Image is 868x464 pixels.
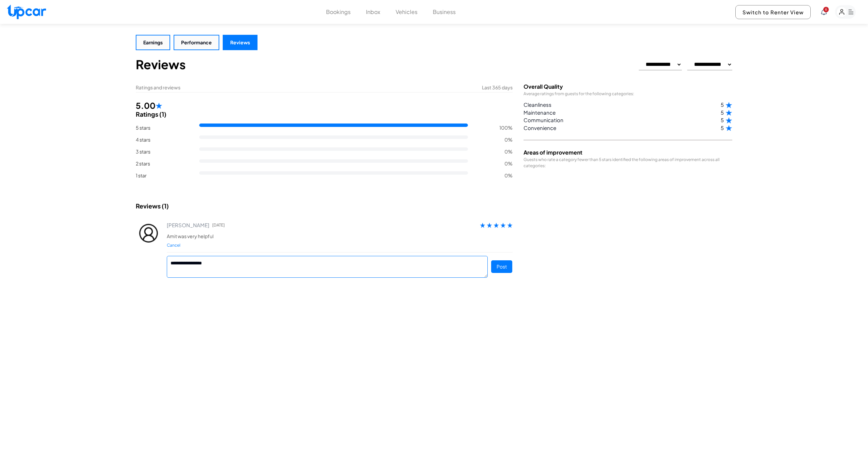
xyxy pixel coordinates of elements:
[475,160,513,167] span: 0 %
[524,101,551,109] span: Cleanliness
[524,157,732,173] p: Guests who rate a category fewer than 5 stars identified the following areas of improvement acros...
[721,101,724,109] span: 5
[396,8,417,16] button: Vehicles
[475,136,513,143] span: 0 %
[136,111,513,118] h3: Ratings ( 1 )
[326,8,351,16] button: Bookings
[494,222,499,228] img: Star
[136,57,186,72] h1: Reviews
[136,83,180,92] p: Ratings and reviews
[491,260,512,273] button: Post
[475,148,513,155] span: 0 %
[136,220,161,246] img: Reviewer
[433,8,456,16] button: Business
[487,222,492,228] img: Star
[136,136,192,143] span: 4 stars
[475,124,513,131] span: 100 %
[167,243,180,248] a: Cancel
[136,172,192,179] span: 1 star
[507,222,513,228] img: Star
[725,125,732,131] img: Star
[174,35,219,50] button: Performance
[136,160,192,167] span: 2 stars
[7,4,46,19] img: Upcar Logo
[136,124,192,131] span: 5 stars
[482,84,513,91] span: Last 365 days
[475,172,513,179] span: 0 %
[725,117,732,124] img: Star
[721,124,724,132] span: 5
[136,35,170,50] button: Earnings
[823,7,829,12] span: You have new notifications
[480,222,485,228] img: Star
[167,231,513,241] p: Amit was very helpful
[524,116,563,124] span: Communication
[156,102,162,109] img: Star
[524,91,732,101] p: Average ratings from guests for the following categories:
[136,148,192,155] span: 3 stars
[524,124,556,132] span: Convenience
[167,220,209,230] p: [PERSON_NAME]
[500,222,506,228] img: Star
[721,109,724,117] span: 5
[735,5,811,19] button: Switch to Renter View
[524,148,732,157] h6: Areas of improvement
[725,110,732,116] img: Star
[524,83,732,91] h6: Overall Quality
[721,116,724,124] span: 5
[136,101,156,111] h2: 5.00
[366,8,380,16] button: Inbox
[223,35,258,50] button: Reviews
[524,109,556,117] span: Maintenance
[136,202,513,210] h3: Reviews ( 1 )
[725,102,732,108] img: Star
[212,222,225,228] span: [DATE]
